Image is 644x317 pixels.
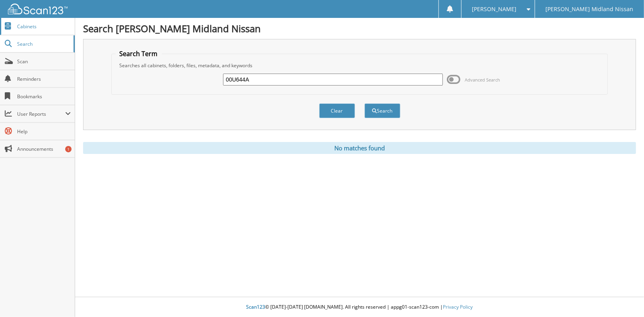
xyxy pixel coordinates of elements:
[246,303,266,310] span: Scan123
[319,103,355,118] button: Clear
[83,22,636,35] h1: Search [PERSON_NAME] Midland Nissan
[545,7,634,12] span: [PERSON_NAME] Midland Nissan
[8,4,68,14] img: scan123-logo-white.svg
[604,279,644,317] iframe: Chat Widget
[83,142,636,154] div: No matches found
[365,103,400,118] button: Search
[17,23,71,30] span: Cabinets
[116,49,162,58] legend: Search Term
[17,76,71,82] span: Reminders
[465,77,500,83] span: Advanced Search
[75,298,644,317] div: © [DATE]-[DATE] [DOMAIN_NAME]. All rights reserved | appg01-scan123-com |
[17,58,71,65] span: Scan
[17,146,71,152] span: Announcements
[17,111,65,117] span: User Reports
[17,41,70,47] span: Search
[17,93,71,100] span: Bookmarks
[65,146,72,152] div: 1
[116,62,604,69] div: Searches all cabinets, folders, files, metadata, and keywords
[443,303,473,310] a: Privacy Policy
[472,7,516,12] span: [PERSON_NAME]
[17,128,71,135] span: Help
